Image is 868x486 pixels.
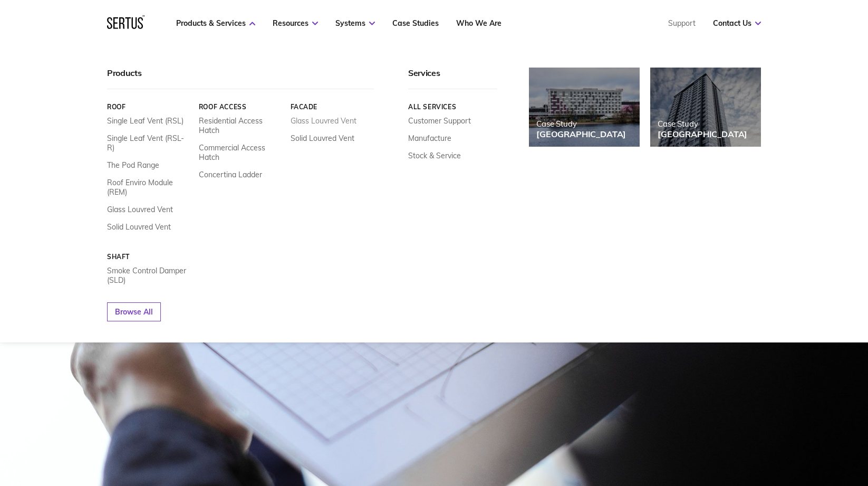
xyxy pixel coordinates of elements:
[199,143,283,162] a: Commercial Access Hatch
[291,116,356,126] a: Glass Louvred Vent
[107,253,191,261] a: Shaft
[658,119,747,129] div: Case Study
[408,151,461,160] a: Stock & Service
[408,68,497,89] div: Services
[529,68,640,147] a: Case Study[GEOGRAPHIC_DATA]
[650,68,761,147] a: Case Study[GEOGRAPHIC_DATA]
[456,18,501,28] a: Who We Are
[291,134,354,143] a: Solid Louvred Vent
[107,302,161,321] a: Browse All
[536,129,626,139] div: [GEOGRAPHIC_DATA]
[678,364,868,486] iframe: Chat Widget
[107,178,191,197] a: Roof Enviro Module (REM)
[291,103,374,111] a: Facade
[107,222,171,232] a: Solid Louvred Vent
[107,68,374,89] div: Products
[668,18,696,28] a: Support
[199,170,262,179] a: Concertina Ladder
[658,129,747,139] div: [GEOGRAPHIC_DATA]
[107,160,159,170] a: The Pod Range
[199,116,283,135] a: Residential Access Hatch
[199,103,283,111] a: Roof Access
[408,134,451,143] a: Manufacture
[392,18,439,28] a: Case Studies
[107,266,191,285] a: Smoke Control Damper (SLD)
[408,103,497,111] a: All services
[536,119,626,129] div: Case Study
[273,18,318,28] a: Resources
[107,134,191,153] a: Single Leaf Vent (RSL-R)
[335,18,375,28] a: Systems
[107,205,173,214] a: Glass Louvred Vent
[408,116,471,126] a: Customer Support
[107,103,191,111] a: Roof
[107,116,184,126] a: Single Leaf Vent (RSL)
[176,18,255,28] a: Products & Services
[713,18,761,28] a: Contact Us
